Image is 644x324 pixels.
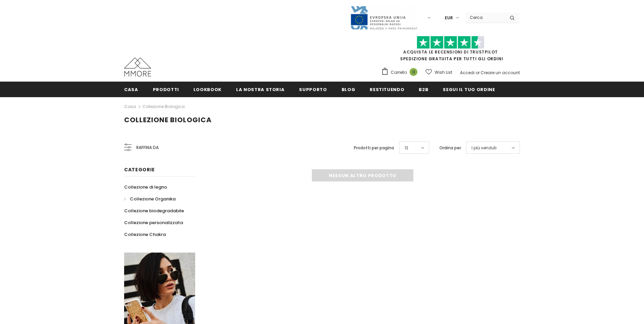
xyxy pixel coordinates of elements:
label: Prodotti per pagina [354,145,394,151]
a: Collezione biologica [142,104,185,109]
span: Segui il tuo ordine [443,86,495,93]
a: supporto [299,82,327,97]
span: Collezione personalizzata [124,219,183,226]
img: Casi MMORE [124,58,151,77]
span: Lookbook [193,86,222,93]
span: B2B [419,86,428,93]
label: Ordina per [439,145,461,151]
a: Segui il tuo ordine [443,82,495,97]
a: Collezione di legno [124,181,167,193]
input: Search Site [466,13,505,22]
a: Casa [124,82,138,97]
span: Blog [342,86,355,93]
a: Accedi [460,70,475,75]
span: 12 [405,145,408,151]
a: Collezione biodegradabile [124,205,184,217]
a: Javni Razpis [350,15,418,20]
img: Javni Razpis [350,5,418,30]
span: Restituendo [370,86,404,93]
span: Collezione di legno [124,184,167,190]
a: Wish List [425,66,452,78]
span: La nostra storia [236,86,284,93]
a: Carrello 0 [381,67,421,78]
span: or [476,70,480,75]
a: Prodotti [153,82,179,97]
span: 0 [410,68,417,76]
span: Casa [124,86,138,93]
span: SPEDIZIONE GRATUITA PER TUTTI GLI ORDINI [381,39,520,62]
span: Collezione biologica [124,115,212,125]
span: Carrello [391,69,407,76]
span: Prodotti [153,86,179,93]
span: Wish List [435,69,452,76]
span: I più venduti [471,145,497,151]
a: La nostra storia [236,82,284,97]
a: B2B [419,82,428,97]
span: Categorie [124,166,155,173]
a: Acquista le recensioni di TrustPilot [403,49,498,55]
span: Raffina da [136,144,159,151]
span: EUR [445,15,453,21]
a: Blog [342,82,355,97]
span: Collezione biodegradabile [124,208,184,214]
a: Collezione personalizzata [124,217,183,229]
a: Collezione Chakra [124,229,166,240]
a: Restituendo [370,82,404,97]
span: supporto [299,86,327,93]
a: Collezione Organika [124,193,176,205]
a: Lookbook [193,82,222,97]
img: Fidati di Pilot Stars [417,36,484,49]
a: Creare un account [481,70,520,75]
span: Collezione Chakra [124,231,166,238]
a: Casa [124,103,136,111]
span: Collezione Organika [130,196,176,202]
